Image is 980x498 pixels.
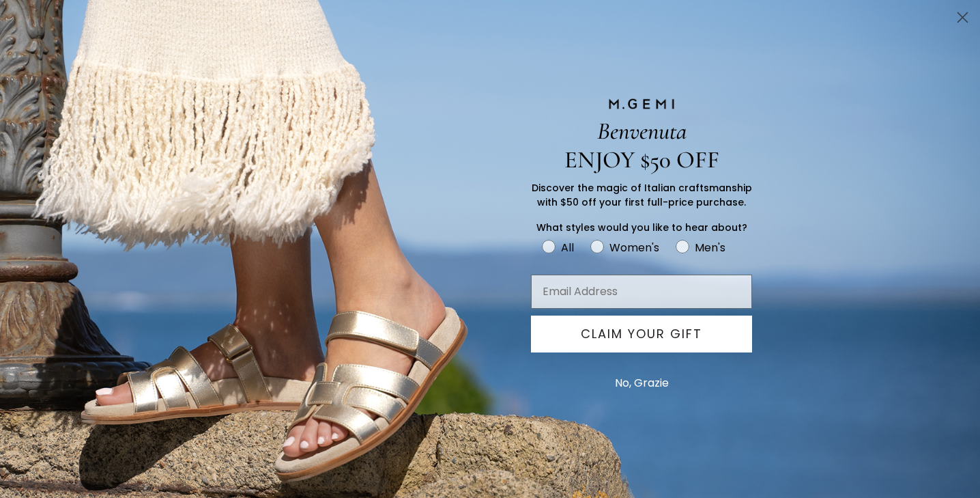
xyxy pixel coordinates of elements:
span: Benvenuta [597,117,687,146]
button: CLAIM YOUR GIFT [531,316,752,352]
span: What styles would you like to hear about? [536,221,747,234]
div: Women's [609,239,659,256]
button: No, Grazie [608,366,676,400]
div: All [561,239,574,256]
button: Close dialog [951,5,975,29]
input: Email Address [531,275,752,309]
div: Men's [695,239,725,256]
span: Discover the magic of Italian craftsmanship with $50 off your first full-price purchase. [532,181,752,209]
img: M.GEMI [607,98,676,110]
span: ENJOY $50 OFF [564,146,719,174]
